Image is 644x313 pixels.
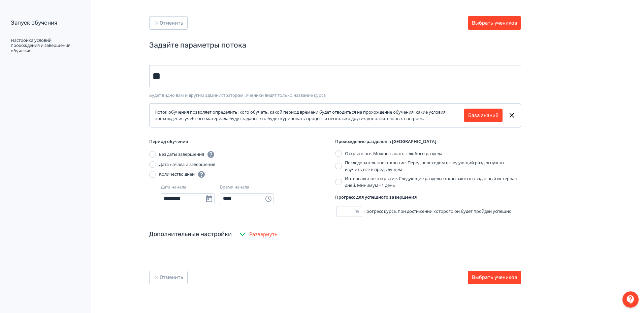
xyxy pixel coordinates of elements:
div: Прохождение разделов в [GEOGRAPHIC_DATA] [335,138,521,145]
button: Отменить [149,271,188,284]
div: Период обучения [149,138,335,145]
div: Время начала [220,184,249,191]
a: База знаний [468,112,498,119]
div: % [355,208,362,215]
div: Прогресс для успешного завершения [335,194,521,201]
div: Дата начала и завершения [159,161,215,168]
button: Развернуть [237,228,279,241]
div: Настройка условий прохождения и завершения обучения [11,38,79,54]
div: Дата начала [161,184,186,191]
div: Открыто все. Можно начать с любого раздела [345,150,442,157]
button: Выбрать учеников [468,16,521,30]
button: База знаний [464,109,503,122]
span: Развернуть [249,230,278,238]
div: Поток обучения позволяет определить: кого обучать, какой период времени будет отводиться на прохо... [155,109,464,122]
button: Отменить [149,16,188,30]
div: Количество дней [159,170,205,178]
div: Задайте параметры потока [149,40,521,50]
div: Без даты завершения [159,150,215,159]
button: Выбрать учеников [468,271,521,284]
div: Запуск обучения [11,19,79,27]
div: Прогресс курса, при достижении которого он будет пройден успешно [335,206,521,217]
div: Дополнительные настройки [149,230,232,239]
div: Последовательное открытие. Перед переходом в следующий раздел нужно изучить все в предыдущем [345,160,521,173]
div: Интервальное открытие. Следующие разделы открываются в заданный интервал дней. Минимум - 1 день [345,175,521,189]
div: Будет видно вам и другим администраторам. Ученики видят только название курса [149,93,521,98]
